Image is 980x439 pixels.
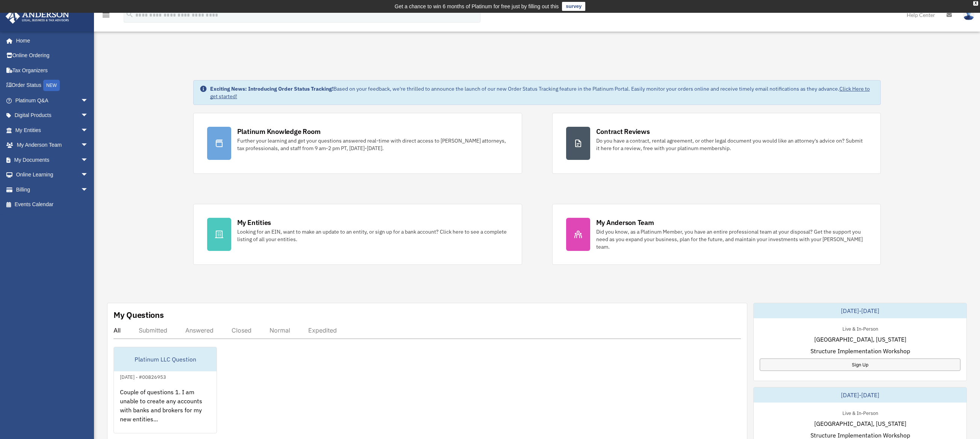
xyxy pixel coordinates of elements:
[814,419,906,428] span: [GEOGRAPHIC_DATA], [US_STATE]
[5,138,100,153] a: My Anderson Teamarrow_drop_down
[760,358,960,371] a: Sign Up
[308,327,337,334] div: Expedited
[973,1,978,6] div: close
[814,335,906,344] span: [GEOGRAPHIC_DATA], [US_STATE]
[5,93,100,108] a: Platinum Q&Aarrow_drop_down
[237,228,508,243] div: Looking for an EIN, want to make an update to an entity, or sign up for a bank account? Click her...
[210,85,870,100] a: Click Here to get started!
[237,127,321,136] div: Platinum Knowledge Room
[3,9,71,24] img: Anderson Advisors Platinum Portal
[552,113,881,174] a: Contract Reviews Do you have a contract, rental agreement, or other legal document you would like...
[552,204,881,265] a: My Anderson Team Did you know, as a Platinum Member, you have an entire professional team at your...
[81,182,96,197] span: arrow_drop_down
[185,327,214,334] div: Answered
[81,93,96,108] span: arrow_drop_down
[81,108,96,123] span: arrow_drop_down
[81,123,96,138] span: arrow_drop_down
[270,327,290,334] div: Normal
[114,372,172,380] div: [DATE] - #00826953
[754,387,966,403] div: [DATE]-[DATE]
[5,108,100,123] a: Digital Productsarrow_drop_down
[754,303,966,318] div: [DATE]-[DATE]
[395,2,559,11] div: Get a chance to win 6 months of Platinum for free just by filling out this
[5,123,100,138] a: My Entitiesarrow_drop_down
[237,218,271,227] div: My Entities
[5,167,100,182] a: Online Learningarrow_drop_down
[237,137,508,152] div: Further your learning and get your questions answered real-time with direct access to [PERSON_NAM...
[232,327,251,334] div: Closed
[193,113,522,174] a: Platinum Knowledge Room Further your learning and get your questions answered real-time with dire...
[139,327,167,334] div: Submitted
[81,138,96,153] span: arrow_drop_down
[836,409,884,416] div: Live & In-Person
[126,10,134,18] i: search
[114,347,217,371] div: Platinum LLC Question
[193,204,522,265] a: My Entities Looking for an EIN, want to make an update to an entity, or sign up for a bank accoun...
[596,127,650,136] div: Contract Reviews
[836,324,884,332] div: Live & In-Person
[596,228,867,251] div: Did you know, as a Platinum Member, you have an entire professional team at your disposal? Get th...
[596,218,654,227] div: My Anderson Team
[5,182,100,197] a: Billingarrow_drop_down
[210,85,875,100] div: Based on your feedback, we're thrilled to announce the launch of our new Order Status Tracking fe...
[114,327,121,334] div: All
[5,63,100,78] a: Tax Organizers
[114,309,164,321] div: My Questions
[81,152,96,168] span: arrow_drop_down
[101,13,111,20] a: menu
[114,347,217,433] a: Platinum LLC Question[DATE] - #00826953Couple of questions 1. I am unable to create any accounts ...
[210,85,333,92] strong: Exciting News: Introducing Order Status Tracking!
[5,48,100,63] a: Online Ordering
[43,80,60,91] div: NEW
[5,33,96,48] a: Home
[963,9,974,20] img: User Pic
[5,78,100,93] a: Order StatusNEW
[5,152,100,167] a: My Documentsarrow_drop_down
[5,197,100,212] a: Events Calendar
[562,2,585,11] a: survey
[101,11,111,20] i: menu
[596,137,867,152] div: Do you have a contract, rental agreement, or other legal document you would like an attorney's ad...
[81,167,96,183] span: arrow_drop_down
[810,346,910,355] span: Structure Implementation Workshop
